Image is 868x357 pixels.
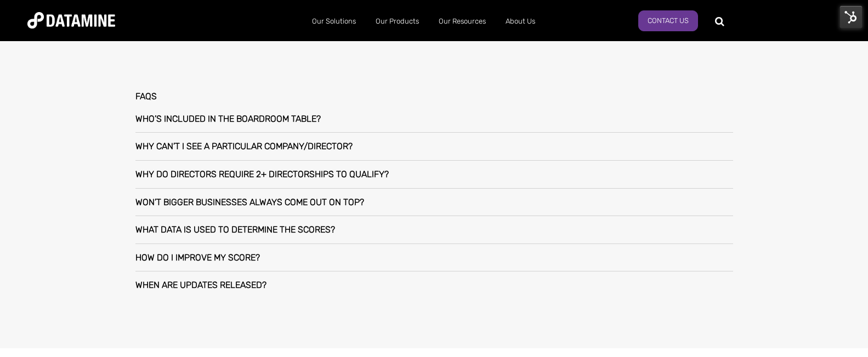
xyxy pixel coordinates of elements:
h3: Why do directors require 2+ directorships to qualify? [135,169,389,179]
h3: Who’s included in The Boardroom Table? [135,114,321,124]
h3: How do I improve my score? [135,253,260,263]
a: Our Resources [429,7,496,36]
a: Contact us [638,10,698,31]
h3: What data is used to determine the scores? [135,225,335,235]
h3: When are updates released? [135,280,266,290]
a: About Us [496,7,545,36]
a: Our Solutions [302,7,366,36]
img: Datamine [27,12,115,29]
h3: Won’t bigger businesses always come out on top? [135,197,364,207]
h3: Why can’t I see a particular company/director? [135,141,353,151]
h2: FAQs [135,92,733,101]
img: HubSpot Tools Menu Toggle [839,5,863,29]
a: Our Products [366,7,429,36]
